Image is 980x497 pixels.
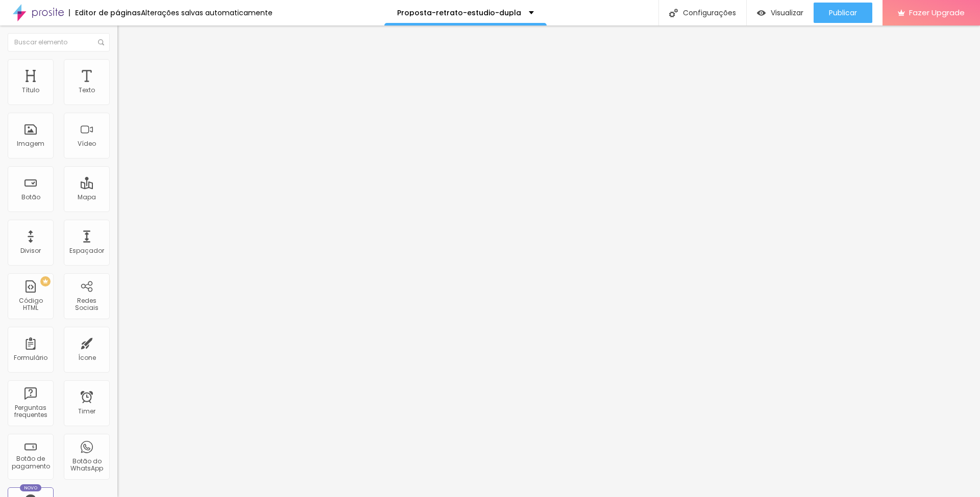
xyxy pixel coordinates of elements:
[69,247,104,254] div: Espaçador
[771,9,803,17] span: Visualizar
[814,3,872,23] button: Publicar
[10,297,51,312] div: Código HTML
[66,297,107,312] div: Redes Sociais
[98,39,104,45] img: Icone
[78,194,96,201] div: Mapa
[141,9,273,16] div: Alterações salvas automaticamente
[14,354,47,361] div: Formulário
[66,458,107,473] div: Botão do WhatsApp
[8,33,110,51] input: Buscar elemento
[78,354,96,361] div: Ícone
[669,9,678,17] img: Icone
[78,140,96,147] div: Vídeo
[747,3,814,23] button: Visualizar
[21,194,40,201] div: Botão
[10,404,51,419] div: Perguntas frequentes
[829,9,857,17] span: Publicar
[20,484,42,491] div: Novo
[78,408,95,415] div: Timer
[397,9,521,16] p: Proposta-retrato-estudio-dupla
[10,455,51,470] div: Botão de pagamento
[757,9,766,17] img: view-1.svg
[79,87,95,94] div: Texto
[117,25,980,497] iframe: Editor
[22,87,39,94] div: Título
[20,247,41,254] div: Divisor
[17,140,44,147] div: Imagem
[69,9,141,16] div: Editor de páginas
[909,8,965,17] span: Fazer Upgrade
